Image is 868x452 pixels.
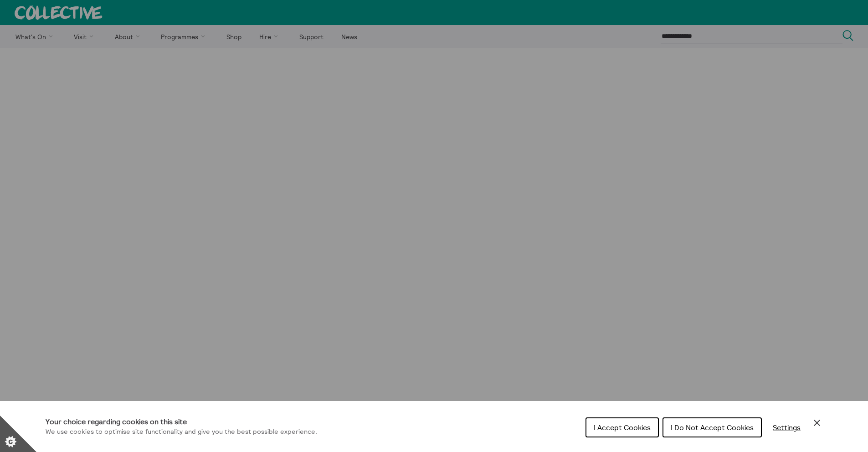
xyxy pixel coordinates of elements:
[773,423,801,432] span: Settings
[46,416,317,427] h1: Your choice regarding cookies on this site
[46,427,317,437] p: We use cookies to optimise site functionality and give you the best possible experience.
[594,423,651,432] span: I Accept Cookies
[765,418,808,437] button: Settings
[812,417,822,428] button: Close Cookie Control
[663,417,762,437] button: I Do Not Accept Cookies
[586,417,659,437] button: I Accept Cookies
[671,423,754,432] span: I Do Not Accept Cookies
